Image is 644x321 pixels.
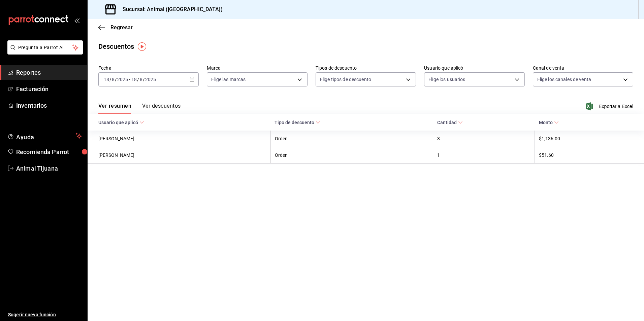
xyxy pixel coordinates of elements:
label: Usuario que aplicó [424,66,524,70]
div: Descuentos [98,41,134,51]
span: Elige los canales de venta [537,76,591,83]
label: Canal de venta [533,66,633,70]
th: Orden [270,131,433,147]
input: -- [139,77,143,82]
a: Pregunta a Parrot AI [5,49,83,56]
span: Elige tipos de descuento [320,76,371,83]
span: Usuario que aplicó [98,120,144,125]
input: ---- [145,77,156,82]
img: Tooltip marker [138,42,146,51]
span: Monto [539,120,559,125]
button: open_drawer_menu [74,17,79,23]
input: -- [131,77,137,82]
span: Tipo de descuento [275,120,320,125]
span: / [115,77,117,82]
span: - [129,77,130,82]
span: Reportes [16,68,82,77]
span: / [109,77,111,82]
label: Marca [207,66,307,70]
span: Pregunta a Parrot AI [18,44,72,51]
button: Pregunta a Parrot AI [7,40,83,55]
span: Ayuda [16,132,73,140]
span: Regresar [110,24,133,31]
span: Sugerir nueva función [8,311,82,318]
input: -- [103,77,109,82]
th: [PERSON_NAME] [88,131,270,147]
div: navigation tabs [98,103,181,114]
button: Regresar [98,24,133,31]
span: / [137,77,139,82]
th: $1,136.00 [535,131,644,147]
button: Exportar a Excel [587,102,633,110]
span: Inventarios [16,101,82,110]
th: 1 [433,147,535,164]
button: Ver resumen [98,103,131,114]
span: Animal Tijuana [16,164,82,173]
input: -- [111,77,115,82]
th: Orden [270,147,433,164]
th: 3 [433,131,535,147]
span: / [143,77,145,82]
h3: Sucursal: Animal ([GEOGRAPHIC_DATA]) [117,5,223,13]
label: Fecha [98,66,199,70]
th: [PERSON_NAME] [88,147,270,164]
span: Facturación [16,84,82,94]
span: Cantidad [437,120,463,125]
th: $51.60 [535,147,644,164]
input: ---- [117,77,128,82]
label: Tipos de descuento [316,66,416,70]
span: Recomienda Parrot [16,147,82,156]
span: Elige los usuarios [428,76,465,83]
button: Ver descuentos [142,103,181,114]
span: Elige las marcas [211,76,246,83]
